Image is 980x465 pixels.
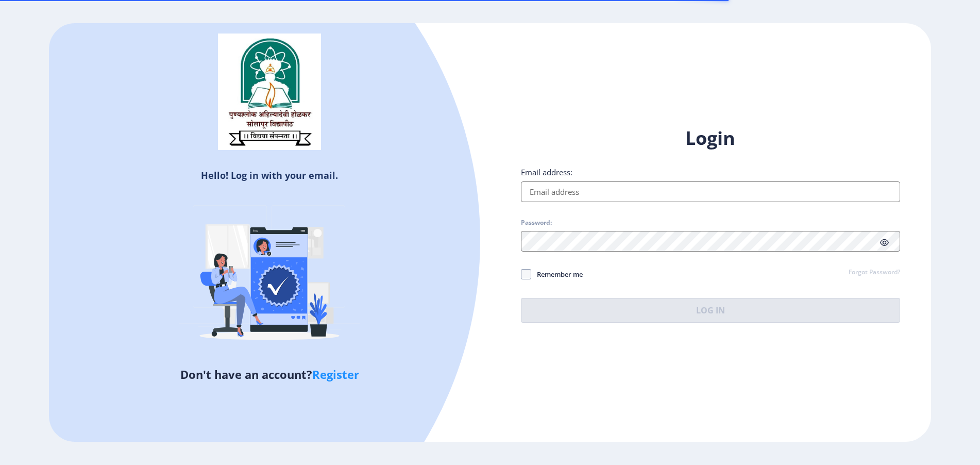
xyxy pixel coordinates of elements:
button: Log In [521,298,900,323]
h5: Don't have an account? [57,366,482,383]
h1: Login [521,126,900,151]
a: Forgot Password? [849,268,900,277]
img: Verified-rafiki.svg [179,186,360,366]
label: Email address: [521,167,572,177]
input: Email address [521,181,900,202]
span: Remember me [531,268,583,280]
img: sulogo.png [218,34,321,150]
label: Password: [521,219,552,227]
a: Register [312,367,359,382]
